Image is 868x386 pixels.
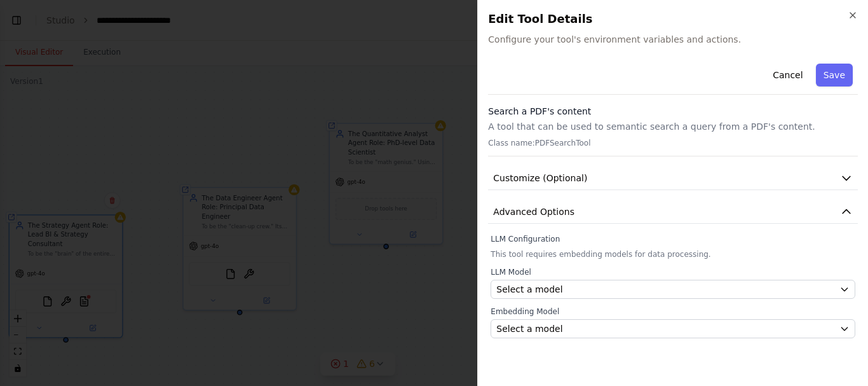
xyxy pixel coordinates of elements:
p: Class name: PDFSearchTool [488,138,858,148]
button: Save [816,64,853,86]
span: Advanced Options [493,205,574,218]
label: Embedding Model [491,307,855,317]
button: Select a model [491,319,855,338]
span: Configure your tool's environment variables and actions. [488,33,858,46]
button: Customize (Optional) [488,167,858,190]
p: A tool that can be used to semantic search a query from a PDF's content. [488,120,858,133]
button: Advanced Options [488,200,858,224]
span: Select a model [496,283,562,296]
button: Cancel [765,64,810,86]
h3: Search a PDF's content [488,105,858,118]
label: LLM Model [491,267,855,277]
span: Select a model [496,322,562,335]
h2: Edit Tool Details [488,10,858,28]
button: Select a model [491,280,855,299]
p: This tool requires embedding models for data processing. [491,249,855,259]
label: LLM Configuration [491,234,855,244]
span: Customize (Optional) [493,172,587,184]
